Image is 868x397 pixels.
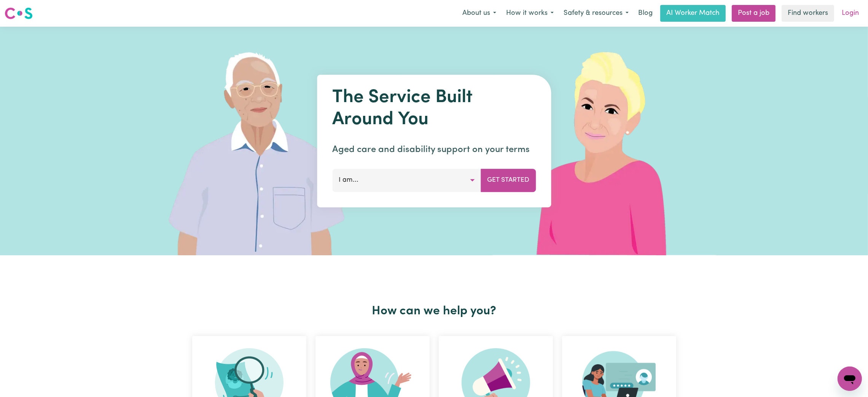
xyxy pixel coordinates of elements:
h1: The Service Built Around You [332,87,536,131]
img: Careseekers logo [5,6,33,20]
p: Aged care and disability support on your terms [332,143,536,157]
iframe: Button to launch messaging window, conversation in progress [838,367,862,391]
h2: How can we help you? [188,304,681,319]
button: How it works [501,5,559,21]
a: Blog [634,5,657,22]
button: Get Started [481,169,536,192]
a: Post a job [732,5,776,22]
a: AI Worker Match [660,5,726,22]
a: Login [837,5,863,22]
button: I am... [332,169,481,192]
a: Careseekers logo [5,5,33,22]
a: Find workers [782,5,834,22]
button: About us [457,5,501,21]
button: Safety & resources [559,5,634,21]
